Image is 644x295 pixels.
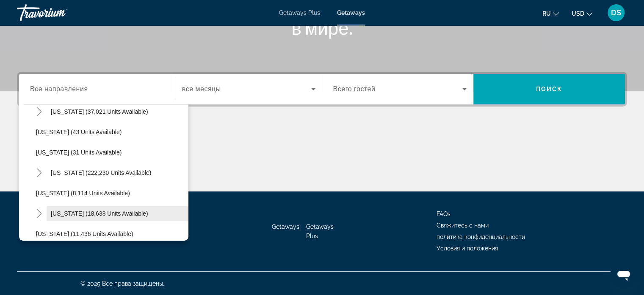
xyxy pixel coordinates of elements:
button: Toggle Florida (222,230 units available) [32,166,47,180]
button: [US_STATE] (11,436 units available) [32,226,188,242]
span: [US_STATE] (222,230 units available) [51,169,151,176]
span: [US_STATE] (8,114 units available) [36,190,130,197]
button: [US_STATE] (43 units available) [32,124,188,140]
span: все месяцы [182,85,221,93]
span: [US_STATE] (31 units available) [36,149,122,156]
div: Search widget [19,74,625,104]
button: [US_STATE] (31 units available) [32,145,188,160]
button: Change language [542,7,559,20]
button: [US_STATE] (222,230 units available) [47,165,188,180]
a: Условия и положения [437,245,498,252]
a: Свяжитесь с нами [437,222,489,229]
a: Getaways [337,9,365,16]
a: политика конфиденциальности [437,233,525,240]
a: Getaways Plus [306,223,334,239]
iframe: Кнопка запуска окна обмена сообщениями [610,261,637,288]
button: [US_STATE] (37,021 units available) [47,104,188,119]
button: Toggle Hawaii (18,638 units available) [32,206,47,221]
span: Все направления [30,85,88,93]
span: © 2025 Все права защищены. [80,280,164,287]
span: [US_STATE] (43 units available) [36,129,122,135]
button: User Menu [605,4,627,22]
button: Change currency [572,7,592,20]
button: [US_STATE] (8,114 units available) [32,185,188,201]
a: FAQs [437,211,451,217]
span: ru [542,10,551,17]
button: Поиск [473,74,625,104]
span: DS [611,8,621,17]
a: Getaways Plus [279,9,320,16]
span: [US_STATE] (37,021 units available) [51,108,148,115]
button: [US_STATE] (18,638 units available) [47,206,188,221]
span: Всего гостей [333,85,376,93]
a: Travorium [17,2,102,24]
span: Поиск [536,86,563,93]
a: Getaways [272,223,299,230]
span: USD [572,10,584,17]
span: [US_STATE] (11,436 units available) [36,230,133,237]
button: Toggle Colorado (37,021 units available) [32,104,47,119]
span: [US_STATE] (18,638 units available) [51,210,148,217]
